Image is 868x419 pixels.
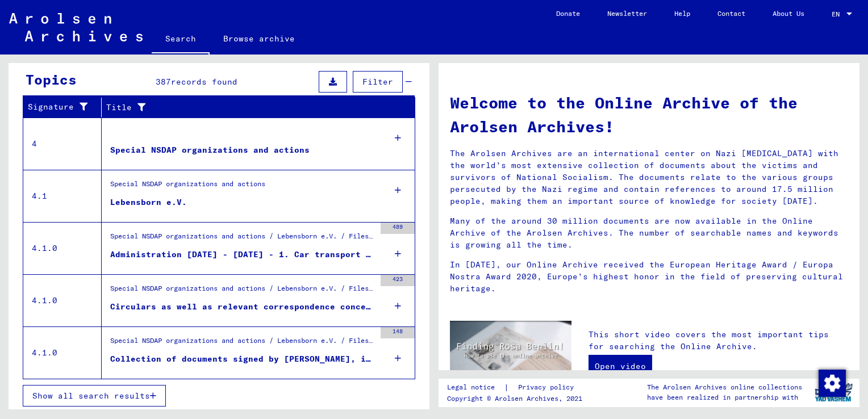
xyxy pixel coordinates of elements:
[210,25,308,52] a: Browse archive
[381,223,415,234] div: 489
[28,98,101,116] div: Signature
[447,382,587,393] div: |
[647,382,802,392] p: The Arolsen Archives online collections
[110,179,265,195] div: Special NSDAP organizations and actions
[23,385,166,407] button: Show all search results
[381,327,415,338] div: 148
[110,283,375,299] div: Special NSDAP organizations and actions / Lebensborn e.V. / Files of institutions of the "Lebensb...
[362,77,393,87] span: Filter
[647,392,802,403] p: have been realized in partnership with
[23,170,102,222] td: 4.1
[589,329,848,353] p: This short video covers the most important tips for searching the Online Archive.
[32,391,150,401] span: Show all search results
[589,355,652,378] a: Open video
[110,301,375,313] div: Circulars as well as relevant correspondence concerning the Lebensborn homes, issued by the admin...
[110,231,375,247] div: Special NSDAP organizations and actions / Lebensborn e.V. / Files of institutions of the "Lebensb...
[447,393,587,404] p: Copyright © Arolsen Archives, 2021
[106,98,401,116] div: Title
[23,326,102,379] td: 4.1.0
[23,222,102,274] td: 4.1.0
[23,118,102,170] td: 4
[152,25,210,55] a: Search
[353,71,403,93] button: Filter
[110,249,375,261] div: Administration [DATE] - [DATE] - 1. Car transport - 2. Repairs and structural changes in the home...
[450,259,848,295] p: In [DATE], our Online Archive received the European Heritage Award / Europa Nostra Award 2020, Eu...
[23,274,102,326] td: 4.1.0
[28,101,87,113] div: Signature
[819,370,846,397] img: Change consent
[509,382,587,393] a: Privacy policy
[450,91,848,139] h1: Welcome to the Online Archive of the Arolsen Archives!
[832,10,844,18] span: EN
[818,369,845,396] div: Change consent
[156,77,171,87] span: 387
[26,69,77,90] div: Topics
[381,275,415,286] div: 423
[450,321,571,387] img: video.jpg
[9,13,143,41] img: Arolsen_neg.svg
[106,102,387,114] div: Title
[450,148,848,207] p: The Arolsen Archives are an international center on Nazi [MEDICAL_DATA] with the world’s most ext...
[110,336,375,351] div: Special NSDAP organizations and actions / Lebensborn e.V. / Files of institutions of the "Lebensb...
[450,215,848,251] p: Many of the around 30 million documents are now available in the Online Archive of the Arolsen Ar...
[171,77,237,87] span: records found
[447,382,504,393] a: Legal notice
[110,144,310,156] div: Special NSDAP organizations and actions
[812,378,855,407] img: yv_logo.png
[110,196,187,208] div: Lebensborn e.V.
[110,353,375,365] div: Collection of documents signed by [PERSON_NAME], including three originals and correspondence fro...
